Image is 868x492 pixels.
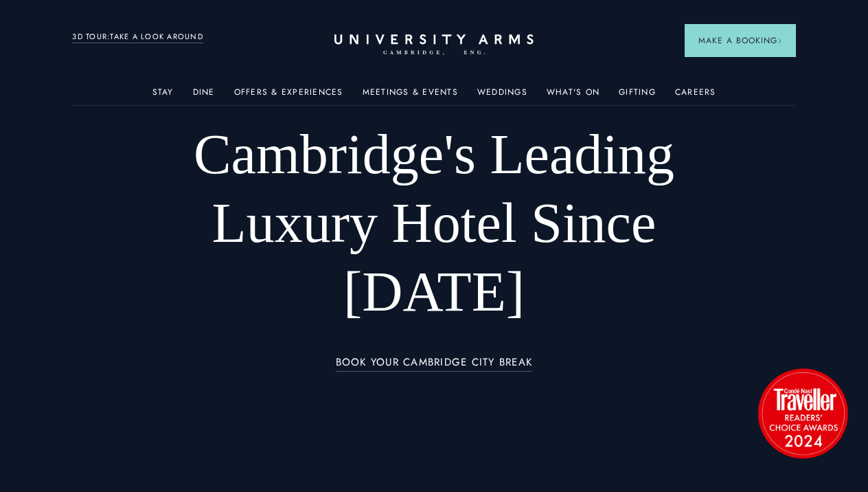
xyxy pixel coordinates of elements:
[547,87,599,105] a: What's On
[777,38,782,43] img: Arrow icon
[477,87,527,105] a: Weddings
[334,34,534,56] a: Home
[363,87,458,105] a: Meetings & Events
[234,87,343,105] a: Offers & Experiences
[619,87,656,105] a: Gifting
[152,87,174,105] a: Stay
[145,120,724,326] h1: Cambridge's Leading Luxury Hotel Since [DATE]
[751,361,854,465] img: image-2524eff8f0c5d55edbf694693304c4387916dea5-1501x1501-png
[193,87,215,105] a: Dine
[698,34,782,47] span: Make a Booking
[675,87,716,105] a: Careers
[685,24,796,57] button: Make a BookingArrow icon
[336,357,533,372] a: BOOK YOUR CAMBRIDGE CITY BREAK
[72,31,203,43] a: 3D TOUR:TAKE A LOOK AROUND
